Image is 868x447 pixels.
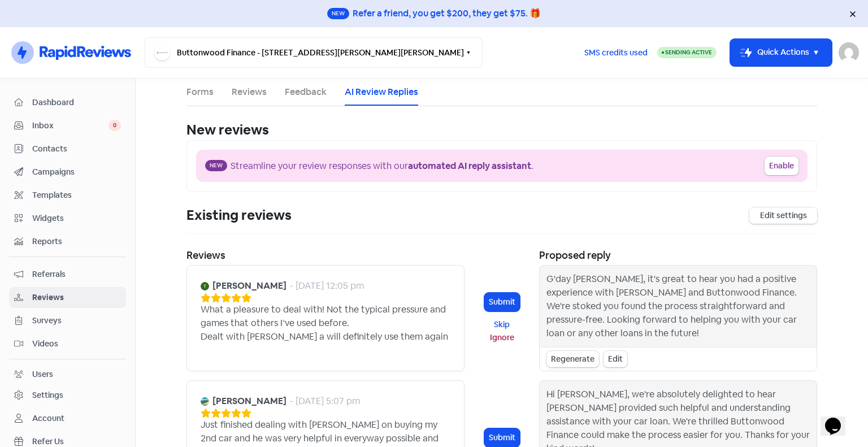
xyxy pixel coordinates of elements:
[290,394,360,408] div: - [DATE] 5:07 pm
[9,310,126,331] a: Surveys
[9,208,126,229] a: Widgets
[665,49,712,56] span: Sending Active
[32,236,121,248] span: Reports
[484,331,520,344] button: Ignore
[32,413,64,424] div: Account
[546,272,810,340] div: G'day [PERSON_NAME], it's great to hear you had a positive experience with [PERSON_NAME] and Butt...
[9,185,126,206] a: Templates
[32,268,121,280] span: Referrals
[212,279,287,293] b: [PERSON_NAME]
[575,46,657,58] a: SMS credits used
[32,212,121,224] span: Widgets
[539,248,817,263] div: Proposed reply
[765,157,798,175] button: Enable
[32,315,121,327] span: Surveys
[9,385,126,406] a: Settings
[186,120,817,140] div: New reviews
[9,115,126,136] a: Inbox 0
[32,292,121,303] span: Reviews
[32,166,121,178] span: Campaigns
[186,205,292,225] div: Existing reviews
[584,47,648,59] span: SMS credits used
[231,159,533,173] div: Streamline your review responses with our .
[484,428,520,447] button: Submit
[9,264,126,285] a: Referrals
[730,39,832,66] button: Quick Actions
[9,138,126,159] a: Contacts
[408,160,531,172] b: automated AI reply assistant
[9,287,126,308] a: Reviews
[353,7,541,20] div: Refer a friend, you get $200, they get $75. 🎁
[205,160,227,171] span: New
[32,189,121,201] span: Templates
[345,85,418,99] a: AI Review Replies
[484,293,520,311] button: Submit
[186,85,214,99] a: Forms
[232,85,267,99] a: Reviews
[484,318,520,331] button: Skip
[201,303,450,344] div: What a pleasure to deal with! Not the typical pressure and games that others I’ve used before. De...
[546,351,599,367] div: Regenerate
[201,282,209,290] img: Avatar
[32,368,53,380] div: Users
[212,394,287,408] b: [PERSON_NAME]
[657,46,717,59] a: Sending Active
[9,231,126,252] a: Reports
[145,37,483,68] button: Buttonwood Finance - [STREET_ADDRESS][PERSON_NAME][PERSON_NAME]
[327,8,349,19] span: New
[32,97,121,109] span: Dashboard
[32,389,63,401] div: Settings
[749,207,817,224] a: Edit settings
[839,42,859,63] img: User
[201,397,209,406] img: Avatar
[9,162,126,183] a: Campaigns
[32,120,108,132] span: Inbox
[186,248,465,263] div: Reviews
[290,279,364,293] div: - [DATE] 12:05 pm
[32,143,121,155] span: Contacts
[285,85,327,99] a: Feedback
[9,408,126,429] a: Account
[108,120,121,131] span: 0
[9,92,126,113] a: Dashboard
[821,402,857,436] iframe: chat widget
[9,333,126,354] a: Videos
[9,364,126,385] a: Users
[604,351,627,367] div: Edit
[32,338,121,350] span: Videos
